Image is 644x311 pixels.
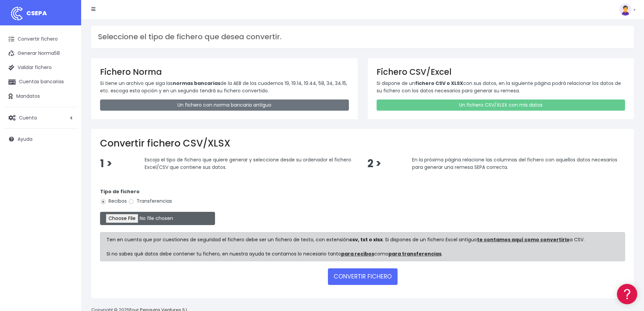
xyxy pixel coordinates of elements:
span: Cuenta [19,114,37,121]
span: En la próxima página relacione las columnas del fichero con aquellos datos necesarios para genera... [412,156,617,171]
a: Validar fichero [3,61,78,75]
strong: csv, txt o xlsx [349,236,383,243]
h3: Fichero CSV/Excel [377,67,625,77]
p: Si dispone de un con sus datos, en la siguiente página podrá relacionar los datos de su fichero c... [377,80,625,95]
p: Si tiene un archivo que siga las de la AEB de los cuadernos 19, 19.14, 19.44, 58, 34, 34.15, etc.... [100,80,349,95]
img: profile [619,3,631,16]
label: Transferencias [128,198,172,205]
a: Convertir fichero [3,32,78,46]
h2: Convertir fichero CSV/XLSX [100,138,625,149]
span: Ayuda [18,136,32,142]
a: Mandatos [3,89,78,104]
h3: Seleccione el tipo de fichero que desea convertir. [98,32,627,41]
a: Generar Norma58 [3,46,78,61]
a: te contamos aquí como convertirlo [477,236,570,243]
img: logo [8,5,25,22]
strong: normas bancarias [173,80,220,87]
a: Ayuda [3,132,78,146]
button: CONVERTIR FICHERO [328,268,398,285]
strong: Tipo de fichero [100,188,140,195]
a: Cuenta [3,111,78,125]
a: para recibos [341,250,374,257]
span: 1 > [100,156,112,171]
span: CSEPA [26,9,47,17]
a: Cuentas bancarias [3,75,78,89]
span: 2 > [367,156,381,171]
strong: fichero CSV o XLSX [415,80,463,87]
a: Un fichero CSV/XLSX con mis datos [377,99,625,111]
span: Escoja el tipo de fichero que quiere generar y seleccione desde su ordenador el fichero Excel/CSV... [145,156,351,171]
a: para transferencias [388,250,442,257]
a: Un fichero con norma bancaria antiguo [100,99,349,111]
label: Recibos [100,198,127,205]
h3: Fichero Norma [100,67,349,77]
div: Ten en cuenta que por cuestiones de seguridad el fichero debe ser un fichero de texto, con extens... [100,232,625,261]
